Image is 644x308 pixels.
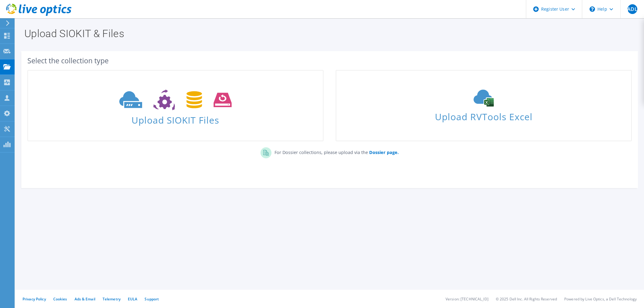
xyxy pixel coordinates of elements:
[145,296,159,302] a: Support
[446,296,488,302] li: Version: [TECHNICAL_ID]
[628,4,637,14] span: ADL
[103,296,121,302] a: Telemetry
[27,57,632,64] div: Select the collection type
[27,70,324,141] a: Upload SIOKIT Files
[23,296,46,302] a: Privacy Policy
[271,147,399,156] p: For Dossier collections, please upload via the
[336,109,631,122] span: Upload RVTools Excel
[369,149,399,155] b: Dossier page.
[24,28,632,39] h1: Upload SIOKIT & Files
[336,70,632,141] a: Upload RVTools Excel
[368,149,399,155] a: Dossier page.
[28,112,323,125] span: Upload SIOKIT Files
[53,296,67,302] a: Cookies
[75,296,95,302] a: Ads & Email
[590,6,595,12] svg: \n
[128,296,137,302] a: EULA
[564,296,637,302] li: Powered by Live Optics, a Dell Technology
[496,296,557,302] li: © 2025 Dell Inc. All Rights Reserved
